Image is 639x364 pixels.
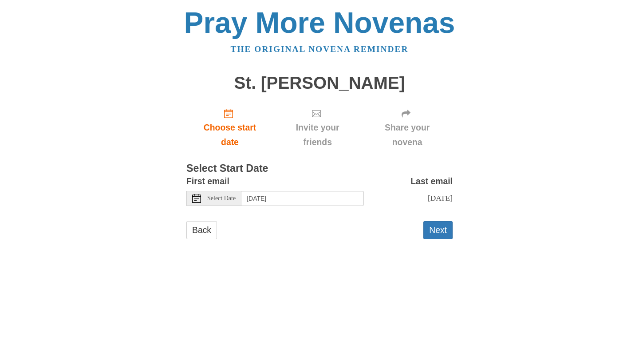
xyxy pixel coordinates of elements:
h1: St. [PERSON_NAME] [186,74,453,93]
span: [DATE] [428,194,453,202]
span: Invite your friends [282,120,353,150]
span: Choose start date [195,120,264,150]
div: Click "Next" to confirm your start date first. [362,101,453,154]
div: Click "Next" to confirm your start date first. [273,101,362,154]
a: Back [186,221,217,239]
a: Choose start date [186,101,273,154]
label: Last email [410,174,453,189]
span: Select Date [207,195,236,202]
a: Pray More Novenas [184,6,455,39]
span: Share your novena [371,120,444,150]
button: Next [423,221,453,239]
label: First email [186,174,229,189]
a: The original novena reminder [231,44,409,54]
h3: Select Start Date [186,163,453,174]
